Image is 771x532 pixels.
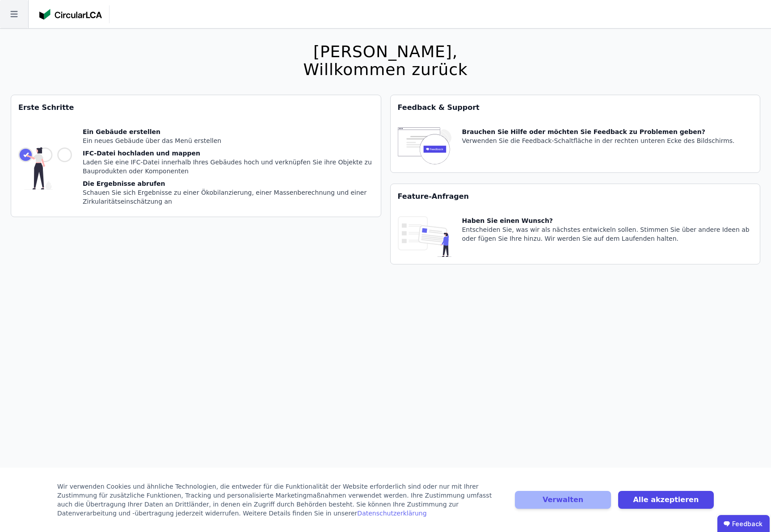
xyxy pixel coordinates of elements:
div: Schauen Sie sich Ergebnisse zu einer Ökobilanzierung, einer Massenberechnung und einer Zirkularit... [83,188,374,206]
div: Brauchen Sie Hilfe oder möchten Sie Feedback zu Problemen geben? [462,127,735,136]
div: Ein Gebäude erstellen [83,127,374,136]
img: Concular [39,9,102,20]
div: Entscheiden Sie, was wir als nächstes entwickeln sollen. Stimmen Sie über andere Ideen ab oder fü... [462,225,753,243]
a: Datenschutzerklärung [357,510,426,517]
div: Erste Schritte [11,95,381,120]
div: IFC-Datei hochladen und mappen [83,149,374,158]
div: Die Ergebnisse abrufen [83,179,374,188]
img: getting_started_tile-DrF_GRSv.svg [18,127,72,209]
div: Wir verwenden Cookies und ähnliche Technologien, die entweder für die Funktionalität der Website ... [57,482,504,518]
div: Feature-Anfragen [391,184,760,209]
div: Laden Sie eine IFC-Datei innerhalb Ihres Gebäudes hoch und verknüpfen Sie ihre Objekte zu Bauprod... [83,158,374,176]
div: Willkommen zurück [303,61,468,79]
div: Feedback & Support [391,95,760,120]
div: Ein neues Gebäude über das Menü erstellen [83,136,374,145]
div: Verwenden Sie die Feedback-Schaltfläche in der rechten unteren Ecke des Bildschirms. [462,136,735,145]
img: feedback-icon-HCTs5lye.svg [398,127,451,165]
button: Verwalten [515,491,611,509]
div: Haben Sie einen Wunsch? [462,216,753,225]
button: Alle akzeptieren [618,491,714,509]
img: feature_request_tile-UiXE1qGU.svg [398,216,451,257]
div: [PERSON_NAME], [303,43,468,61]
